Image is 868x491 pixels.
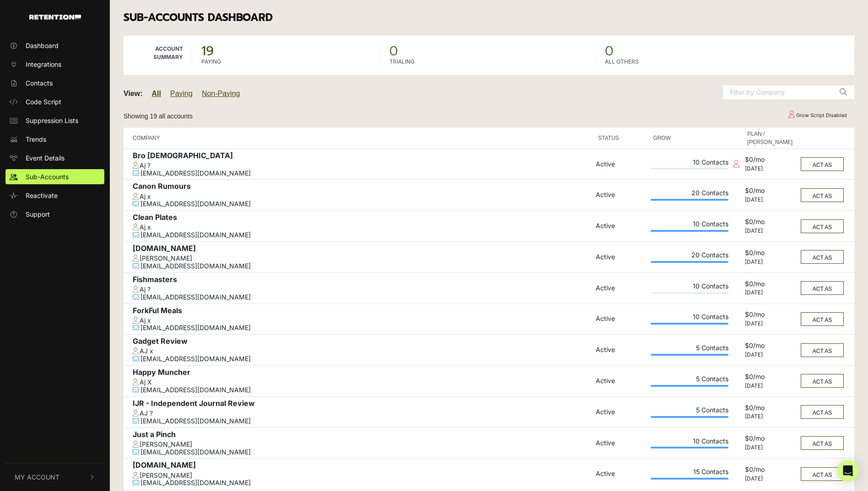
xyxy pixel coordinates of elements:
[745,289,795,296] div: [DATE]
[801,467,844,481] button: ACT AS
[133,193,591,201] div: Aj x
[801,250,844,264] button: ACT AS
[745,373,795,383] div: $0/mo
[389,45,587,58] span: 0
[133,224,591,231] div: Aj x
[745,320,795,327] div: [DATE]
[5,38,104,53] a: Dashboard
[201,41,214,61] strong: 19
[133,417,591,425] div: [EMAIL_ADDRESS][DOMAIN_NAME]
[801,157,844,171] button: ACT AS
[745,466,795,475] div: $0/mo
[745,475,795,482] div: [DATE]
[651,323,728,325] div: Plan Usage: 132950%
[745,249,795,259] div: $0/mo
[26,191,58,200] span: Reactivate
[745,156,795,165] div: $0/mo
[133,399,591,410] div: IJR - Independent Journal Review
[593,241,648,272] td: Active
[593,396,648,427] td: Active
[651,478,728,480] div: Plan Usage: 37527%
[5,150,104,165] a: Event Details
[593,211,648,242] td: Active
[133,231,591,239] div: [EMAIL_ADDRESS][DOMAIN_NAME]
[133,306,591,317] div: ForkFul Meals
[26,41,59,50] span: Dashboard
[651,416,728,418] div: Plan Usage: 431720%
[651,251,728,261] div: 20 Contacts
[133,170,591,177] div: [EMAIL_ADDRESS][DOMAIN_NAME]
[133,294,591,301] div: [EMAIL_ADDRESS][DOMAIN_NAME]
[133,317,591,325] div: Aj x
[133,151,591,162] div: Bro [DEMOGRAPHIC_DATA]
[651,406,728,416] div: 5 Contacts
[780,107,854,123] td: Grow Script Disabled
[801,374,844,388] button: ACT AS
[5,207,104,222] a: Support
[837,460,859,482] div: Open Intercom Messenger
[593,427,648,459] td: Active
[170,90,193,97] a: Paying
[201,58,221,66] label: PAYING
[605,58,639,66] label: ALL OTHERS
[651,447,728,448] div: Plan Usage: 1732780%
[133,355,591,363] div: [EMAIL_ADDRESS][DOMAIN_NAME]
[648,127,731,149] th: GROW
[5,463,104,491] button: My Account
[745,280,795,290] div: $0/mo
[651,292,728,294] div: Plan Usage: 0%
[651,468,728,478] div: 15 Contacts
[723,85,833,99] input: Filter by Company
[133,430,591,441] div: Just a Pinch
[745,197,795,203] div: [DATE]
[651,313,728,323] div: 10 Contacts
[801,343,844,357] button: ACT AS
[593,366,648,397] td: Active
[26,97,61,107] span: Code Script
[745,404,795,414] div: $0/mo
[801,436,844,450] button: ACT AS
[651,261,728,263] div: Plan Usage: 4410%
[745,342,795,352] div: $0/mo
[593,304,648,335] td: Active
[745,259,795,265] div: [DATE]
[5,113,104,128] a: Suppression Lists
[651,220,728,230] div: 10 Contacts
[29,15,81,20] img: Retention.com
[593,180,648,211] td: Active
[745,352,795,358] div: [DATE]
[745,413,795,420] div: [DATE]
[133,286,591,294] div: Aj ?
[124,36,192,75] td: Account Summary
[801,281,844,295] button: ACT AS
[801,405,844,419] button: ACT AS
[124,90,143,97] strong: View:
[133,441,591,448] div: [PERSON_NAME]
[801,312,844,326] button: ACT AS
[26,116,78,125] span: Suppression Lists
[26,134,46,144] span: Trends
[651,344,728,354] div: 5 Contacts
[133,368,591,379] div: Happy Muncher
[745,218,795,228] div: $0/mo
[133,386,591,394] div: [EMAIL_ADDRESS][DOMAIN_NAME]
[745,435,795,444] div: $0/mo
[651,354,728,356] div: Plan Usage: 254540%
[133,275,591,286] div: Fishmasters
[5,75,104,91] a: Contacts
[133,379,591,386] div: Aj X
[5,94,104,109] a: Code Script
[733,160,739,167] i: Collection script disabled
[124,11,854,24] h3: Sub-accounts Dashboard
[651,199,728,201] div: Plan Usage: 190%
[651,375,728,385] div: 5 Contacts
[745,165,795,172] div: [DATE]
[26,209,50,219] span: Support
[651,230,728,232] div: Plan Usage: 17140%
[133,472,591,480] div: [PERSON_NAME]
[133,213,591,224] div: Clean Plates
[26,78,53,88] span: Contacts
[743,127,797,149] th: PLAN / [PERSON_NAME]
[593,127,648,149] th: STATUS
[389,58,415,66] label: TRIALING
